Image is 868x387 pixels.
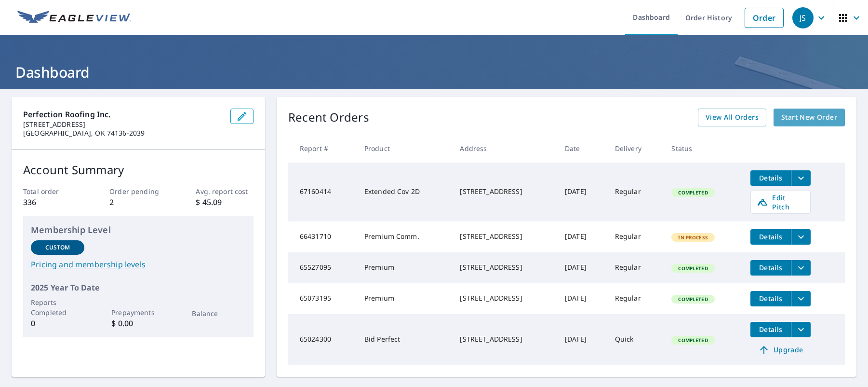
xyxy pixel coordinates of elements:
div: [STREET_ADDRESS] [460,232,549,241]
button: filesDropdownBtn-65527095 [791,260,811,276]
p: $ 0.00 [111,318,165,329]
span: Completed [672,337,713,344]
a: View All Orders [698,109,766,126]
p: Membership Level [31,223,246,236]
p: 2 [109,196,167,208]
span: Completed [672,265,713,272]
button: detailsBtn-65527095 [750,260,791,276]
th: Date [557,134,607,163]
button: detailsBtn-65073195 [750,291,791,306]
span: Details [756,325,785,334]
span: Details [756,173,785,182]
span: Details [756,232,785,241]
button: filesDropdownBtn-65024300 [791,322,811,337]
td: 65527095 [288,252,357,283]
p: 336 [23,196,80,208]
p: [STREET_ADDRESS] [23,120,223,129]
p: $ 45.09 [196,196,253,208]
td: Premium [357,252,453,283]
button: filesDropdownBtn-65073195 [791,291,811,306]
div: [STREET_ADDRESS] [460,293,549,303]
p: Reports Completed [31,297,84,318]
button: detailsBtn-65024300 [750,322,791,337]
p: Balance [192,308,245,318]
p: Total order [23,186,80,196]
td: Premium [357,283,453,314]
button: filesDropdownBtn-66431710 [791,229,811,245]
p: Order pending [109,186,167,196]
span: Start New Order [781,111,837,124]
span: View All Orders [706,111,759,124]
td: [DATE] [557,252,607,283]
div: [STREET_ADDRESS] [460,263,549,272]
th: Delivery [607,134,664,163]
td: 65073195 [288,283,357,314]
p: Account Summary [23,161,254,179]
button: filesDropdownBtn-67160414 [791,170,811,186]
th: Address [452,134,557,163]
img: EV Logo [17,11,131,25]
h1: Dashboard [12,62,856,82]
td: [DATE] [557,314,607,365]
a: Start New Order [774,109,845,126]
td: Regular [607,163,664,221]
td: Extended Cov 2D [357,163,453,221]
td: Bid Perfect [357,314,453,365]
p: Avg. report cost [196,186,253,196]
th: Report # [288,134,357,163]
td: 66431710 [288,221,357,252]
p: Prepayments [111,307,165,318]
p: 2025 Year To Date [31,282,246,293]
th: Status [664,134,743,163]
span: Details [756,263,785,272]
a: Edit Pitch [750,191,811,214]
span: Details [756,294,785,303]
a: Order [745,8,784,28]
td: 65024300 [288,314,357,365]
span: Completed [672,296,713,303]
td: [DATE] [557,283,607,314]
th: Product [357,134,453,163]
td: Regular [607,221,664,252]
p: Perfection Roofing Inc. [23,109,223,120]
p: Recent Orders [288,109,369,126]
a: Upgrade [750,342,811,358]
td: Premium Comm. [357,221,453,252]
div: [STREET_ADDRESS] [460,334,549,344]
td: Quick [607,314,664,365]
button: detailsBtn-67160414 [750,170,791,186]
td: Regular [607,252,664,283]
div: [STREET_ADDRESS] [460,187,549,196]
span: Edit Pitch [757,193,804,211]
p: [GEOGRAPHIC_DATA], OK 74136-2039 [23,129,223,138]
span: Upgrade [756,344,805,356]
td: 67160414 [288,163,357,221]
span: In Process [672,234,714,241]
button: detailsBtn-66431710 [750,229,791,245]
td: [DATE] [557,163,607,221]
p: Custom [45,243,70,252]
a: Pricing and membership levels [31,259,246,270]
p: 0 [31,318,84,329]
div: JS [792,7,814,28]
td: Regular [607,283,664,314]
td: [DATE] [557,221,607,252]
span: Completed [672,189,713,196]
